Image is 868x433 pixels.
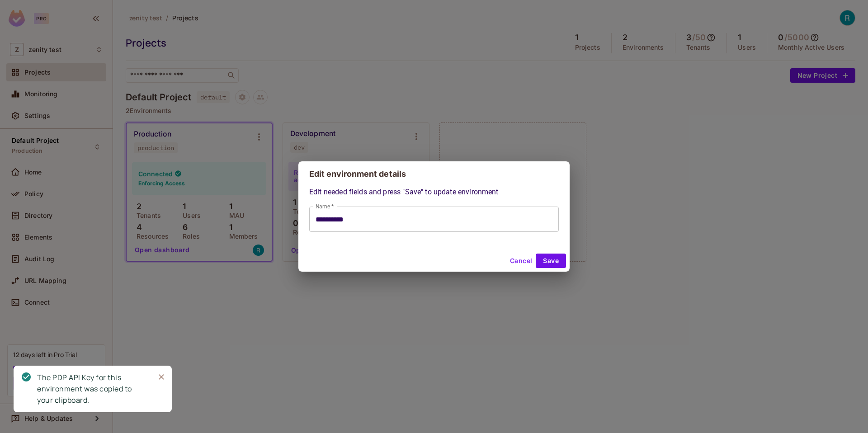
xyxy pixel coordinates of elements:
[298,161,570,187] h2: Edit environment details
[37,372,147,406] div: The PDP API Key for this environment was copied to your clipboard.
[316,202,334,210] label: Name *
[506,254,536,268] button: Cancel
[536,254,566,268] button: Save
[155,370,168,384] button: Close
[309,187,559,232] div: Edit needed fields and press "Save" to update environment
